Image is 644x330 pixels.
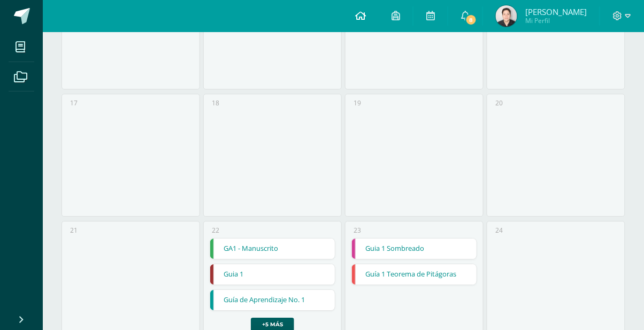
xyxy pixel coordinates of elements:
[210,264,335,285] div: Guia 1 | Tarea
[70,226,78,235] div: 21
[210,239,334,259] a: GA1 - Manuscrito
[210,290,334,310] a: Guía de Aprendizaje No. 1
[525,6,587,17] span: [PERSON_NAME]
[354,98,361,108] div: 19
[212,226,219,235] div: 22
[212,98,219,108] div: 18
[495,226,503,235] div: 24
[210,264,334,285] a: Guia 1
[354,226,361,235] div: 23
[210,289,335,311] div: Guía de Aprendizaje No. 1 | Tarea
[351,264,477,285] div: Guía 1 Teorema de Pitágoras | Tarea
[70,98,78,108] div: 17
[525,16,587,25] span: Mi Perfil
[352,239,476,259] a: Guia 1 Sombreado
[495,98,503,108] div: 20
[496,5,517,27] img: 913d26cabcaf47874a0435779a4309c9.png
[351,238,477,259] div: Guia 1 Sombreado | Tarea
[210,238,335,259] div: GA1 - Manuscrito | Tarea
[465,14,477,26] span: 8
[352,264,476,285] a: Guía 1 Teorema de Pitágoras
